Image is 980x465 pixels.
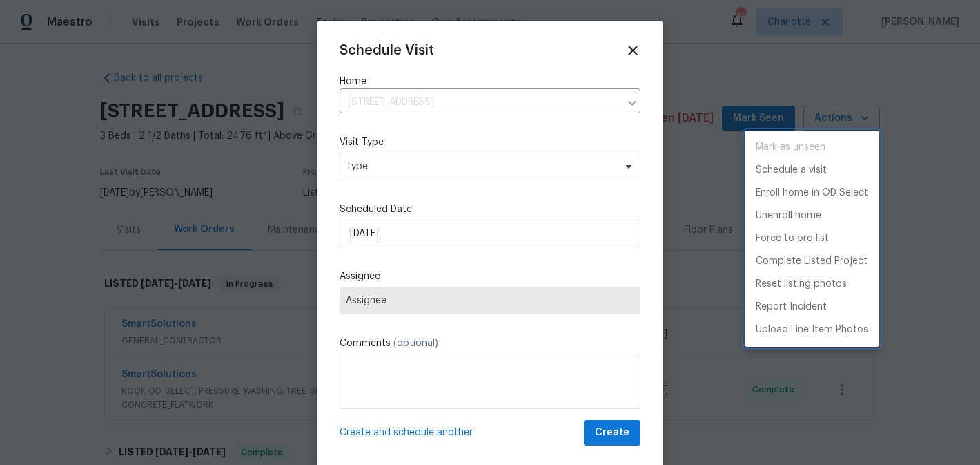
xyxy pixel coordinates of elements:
p: Complete Listed Project [756,254,868,269]
p: Unenroll home [756,209,821,223]
p: Schedule a visit [756,163,827,178]
p: Enroll home in OD Select [756,186,868,200]
p: Upload Line Item Photos [756,323,868,337]
p: Reset listing photos [756,277,847,292]
p: Force to pre-list [756,231,829,246]
p: Report Incident [756,300,827,314]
